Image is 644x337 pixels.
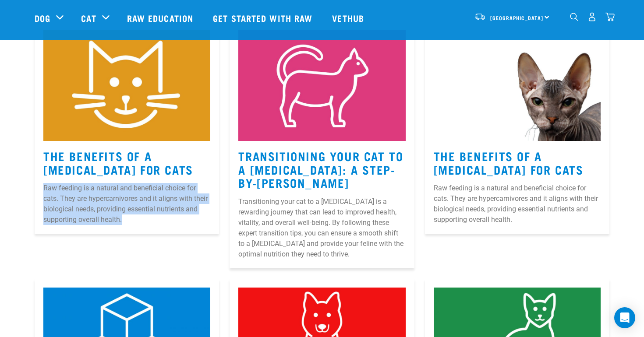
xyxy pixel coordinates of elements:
[490,16,543,19] span: [GEOGRAPHIC_DATA]
[434,30,601,141] img: Raw-Essentials-Website-Banners-Sphinx.jpg
[35,11,50,25] a: Dog
[238,197,405,260] p: Transitioning your cat to a [MEDICAL_DATA] is a rewarding journey that can lead to improved healt...
[323,0,375,35] a: Vethub
[474,13,486,21] img: van-moving.png
[43,30,210,141] img: Instagram_Core-Brand_Wildly-Good-Nutrition-2.jpg
[81,11,96,25] a: Cat
[43,152,193,172] a: The Benefits Of A [MEDICAL_DATA] For Cats
[118,0,204,35] a: Raw Education
[614,307,635,328] div: Open Intercom Messenger
[570,13,578,21] img: home-icon-1@2x.png
[587,12,597,21] img: user.png
[238,152,403,186] a: Transitioning Your Cat to a [MEDICAL_DATA]: A Step-by-[PERSON_NAME]
[434,183,601,225] p: Raw feeding is a natural and beneficial choice for cats. They are hypercarnivores and it aligns w...
[43,183,210,225] p: Raw feeding is a natural and beneficial choice for cats. They are hypercarnivores and it aligns w...
[434,152,584,172] a: The Benefits Of A [MEDICAL_DATA] For Cats
[605,12,615,21] img: home-icon@2x.png
[204,0,323,35] a: Get started with Raw
[238,30,405,141] img: Instagram_Core-Brand_Wildly-Good-Nutrition-13.jpg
